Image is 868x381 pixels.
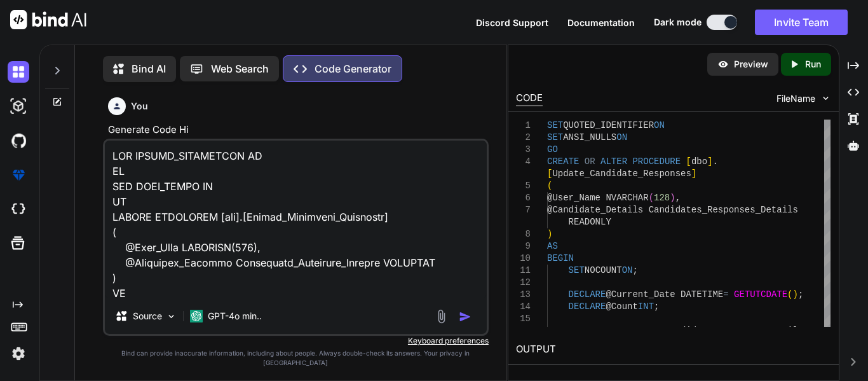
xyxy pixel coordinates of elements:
div: 13 [516,289,531,301]
img: attachment [434,309,449,324]
div: 8 [516,228,531,240]
span: Documentation [567,17,635,28]
img: icon [459,310,471,323]
img: GPT-4o mini [190,310,203,322]
img: githubDark [8,130,29,151]
span: GETUTCDATE [734,289,787,300]
span: ANSI_NULLS [563,132,616,142]
span: ] [691,169,696,179]
span: ; [632,265,637,275]
div: 15 [516,313,531,325]
span: GO [547,144,558,155]
p: Run [805,58,821,71]
h2: OUTPUT [508,335,839,364]
img: preview [717,59,729,70]
span: DECLARE [569,301,606,312]
img: darkAi-studio [8,95,29,117]
div: 7 [516,204,531,216]
p: Code Generator [315,61,391,76]
img: Pick Models [166,311,177,322]
div: 14 [516,301,531,313]
span: @User_Name NVARCHAR [547,193,649,203]
div: 11 [516,265,531,277]
span: ON [654,120,665,130]
span: ( [547,181,552,191]
span: #Temp_Candidate_Response_Details [632,326,803,336]
span: dbo [691,156,707,167]
div: 10 [516,253,531,265]
span: QUOTED_IDENTIFIER [563,120,654,130]
span: BEGIN [547,253,574,263]
h6: You [131,100,148,113]
span: [ [686,156,691,167]
span: SET [547,132,563,142]
div: 16 [516,325,531,337]
p: Generate Code Hi [108,123,486,137]
p: Bind AI [132,61,166,76]
span: @Candidate_Details Candidates_Responses_Detail [547,205,792,215]
img: premium [8,164,29,186]
span: ; [798,289,803,300]
span: INT [638,301,654,312]
p: Keyboard preferences [103,336,489,346]
p: Source [133,310,162,322]
span: @Count [606,301,637,312]
span: 128 [654,193,670,203]
div: 9 [516,240,531,253]
button: Invite Team [755,10,848,35]
div: 6 [516,192,531,204]
div: 2 [516,132,531,144]
img: darkChat [8,61,29,83]
span: ) [547,229,552,239]
span: @Current_Date DATETIME [606,289,723,300]
div: 12 [516,277,531,289]
div: CODE [516,91,543,106]
span: Discord Support [476,17,548,28]
p: GPT-4o min.. [208,310,262,322]
p: Preview [734,58,768,71]
span: ON [616,132,627,142]
span: TABLE [606,326,632,336]
span: FileName [776,92,815,105]
img: cloudideIcon [8,198,29,220]
span: CREATE [569,326,600,336]
p: Bind can provide inaccurate information, including about people. Always double-check its answers.... [103,349,489,368]
span: ; [654,301,659,312]
span: [ [547,169,552,179]
p: Web Search [211,61,269,76]
span: NOCOUNT [585,265,622,275]
div: 1 [516,120,531,132]
img: Bind AI [10,10,86,29]
span: ( [787,289,792,300]
span: s [792,205,797,215]
span: . [713,156,718,167]
span: OR [585,156,595,167]
button: Documentation [567,16,635,29]
span: ON [622,265,633,275]
span: SET [547,120,563,130]
button: Discord Support [476,16,548,29]
span: PROCEDURE [632,156,681,167]
div: 3 [516,144,531,156]
span: = [723,289,728,300]
img: chevron down [820,93,831,104]
span: ( [649,193,654,203]
span: Dark mode [654,16,702,29]
span: , [675,193,681,203]
span: Update_Candidate_Responses [552,169,691,179]
div: 4 [516,156,531,168]
textarea: LOR IPSUMD_SITAMETCON AD EL SED DOEI_TEMPO IN UT LABORE ETDOLOREM [ali].[Enimad_Minimveni_Quisnos... [105,141,487,298]
span: SET [569,265,585,275]
span: ) [793,289,798,300]
span: ] [707,156,712,167]
span: AS [547,241,558,251]
span: DECLARE [569,289,606,300]
span: CREATE [547,156,579,167]
div: 5 [516,180,531,192]
span: READONLY [569,217,611,227]
img: settings [8,343,29,364]
span: ) [670,193,675,203]
span: ALTER [600,156,627,167]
